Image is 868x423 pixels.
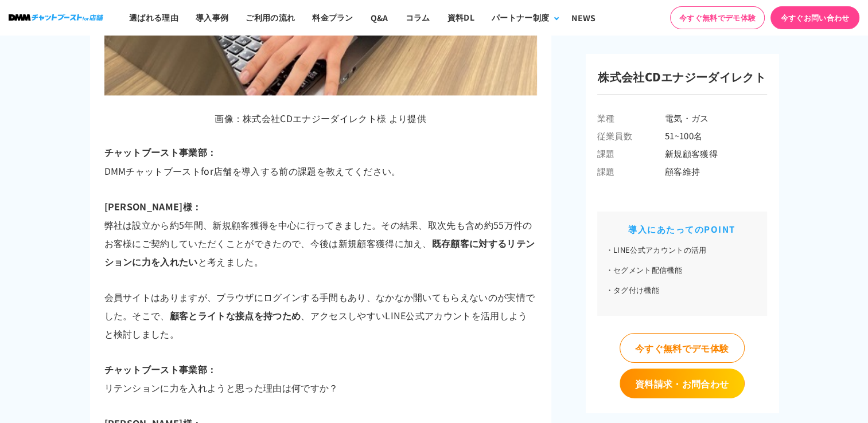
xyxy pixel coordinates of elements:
strong: [PERSON_NAME]様： [104,199,202,213]
strong: チャットブースト事業部： [104,145,217,159]
p: 会員サイトはありますが、ブラウザにログインする手間もあり、なかなか開いてもらえないのが実情でした。そこで、 、アクセスしやすいLINE公式アカウントを活用しようと検討しました。 [104,287,537,342]
a: 今すぐお問い合わせ [770,6,859,29]
p: 弊社は設立から約5年間、新規顧客獲得を中心に行ってきました。その結果、取次先も含め約55万件のお客様にご契約していただくことができたので、今後は新規顧客獲得に加え、 と考えました。 [104,197,537,270]
div: パートナー制度 [492,11,549,23]
a: 資料請求・お問合わせ [620,369,745,398]
li: タグ付け機能 [606,284,758,296]
p: リテンションに力を入れようと思った理由は何ですか？ [104,359,537,396]
strong: チャットブースト事業部： [104,362,217,375]
p: DMMチャットブーストfor店舗を導入する前の課題を教えてください。 [104,143,537,179]
a: 今すぐ無料でデモ体験 [670,6,765,29]
img: ロゴ [9,14,103,21]
li: LINE公式アカウントの活用 [606,244,758,256]
span: 従業員数 [597,130,665,142]
a: 今すぐ無料でデモ体験 [620,333,745,363]
h3: 株式会社CDエナジーダイレクト [597,68,767,95]
span: 51~100名 [665,130,767,142]
figcaption: 画像：株式会社CDエナジーダイレクト様 より提供 [104,111,537,126]
span: 顧客維持 [665,165,767,177]
span: 電気・ガス [665,112,767,124]
span: 課題 [597,147,665,159]
li: セグメント配信機能 [606,264,758,276]
span: 新規顧客獲得 [665,147,767,159]
h2: 導入にあたってのPOINT [606,223,758,236]
strong: 顧客とライトな接点を持つため [170,308,301,322]
span: 業種 [597,112,665,124]
span: 課題 [597,165,665,177]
